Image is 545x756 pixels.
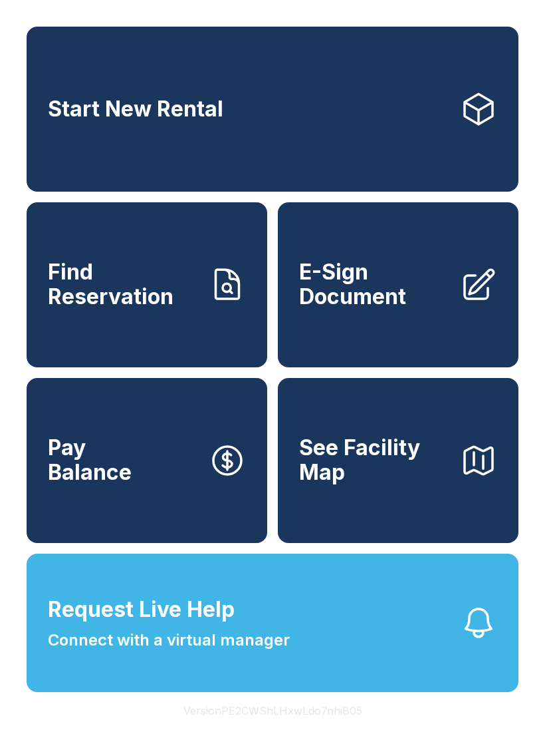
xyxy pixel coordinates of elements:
span: Start New Rental [48,97,223,122]
a: PayBalance [27,378,267,543]
a: Start New Rental [27,27,518,192]
button: VersionPE2CWShLHxwLdo7nhiB05 [173,692,373,729]
a: Find Reservation [27,202,267,367]
a: E-Sign Document [278,202,518,367]
span: Find Reservation [48,260,198,309]
span: E-Sign Document [299,260,449,309]
span: Request Live Help [48,594,235,626]
span: See Facility Map [299,436,449,484]
span: Pay Balance [48,436,132,484]
button: See Facility Map [278,378,518,543]
button: Request Live HelpConnect with a virtual manager [27,554,518,692]
span: Connect with a virtual manager [48,628,290,652]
